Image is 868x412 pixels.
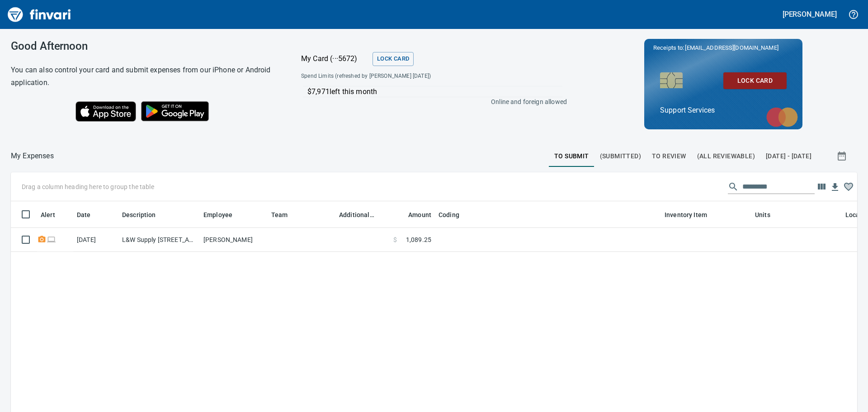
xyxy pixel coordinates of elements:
[660,105,787,116] p: Support Services
[783,9,837,19] h5: [PERSON_NAME]
[665,209,719,220] span: Inventory Item
[393,235,397,244] span: $
[684,43,779,52] span: [EMAIL_ADDRESS][DOMAIN_NAME]
[5,4,73,25] img: Finvari
[723,72,787,89] button: Lock Card
[439,209,471,220] span: Coding
[22,182,154,191] p: Drag a column heading here to group the table
[301,53,369,64] p: My Card (···5672)
[842,180,855,194] button: Column choices favorited. Click to reset to default
[122,209,156,220] span: Description
[554,151,589,162] span: To Submit
[780,7,839,21] button: [PERSON_NAME]
[815,180,828,194] button: Choose columns to display
[731,75,779,86] span: Lock Card
[762,103,802,132] img: mastercard.svg
[11,151,54,161] p: My Expenses
[653,43,793,52] p: Receipts to:
[118,228,200,252] td: L&W Supply [STREET_ADDRESS]
[11,151,54,161] nav: breadcrumb
[755,209,782,220] span: Units
[200,228,268,252] td: [PERSON_NAME]
[373,52,414,66] button: Lock Card
[271,209,300,220] span: Team
[828,180,842,194] button: Download Table
[396,209,431,220] span: Amount
[37,237,47,242] span: Receipt Required
[294,97,567,106] p: Online and foreign allowed
[271,209,288,220] span: Team
[665,209,707,220] span: Inventory Item
[697,151,755,162] span: (All Reviewable)
[600,151,641,162] span: (Submitted)
[766,151,811,162] span: [DATE] - [DATE]
[439,209,459,220] span: Coding
[339,209,374,220] span: Additional Reviewer
[203,209,244,220] span: Employee
[41,209,55,220] span: Alert
[47,237,56,242] span: Online transaction
[377,54,409,64] span: Lock Card
[75,101,136,122] img: Download on the App Store
[122,209,168,220] span: Description
[406,235,431,244] span: 1,089.25
[77,209,103,220] span: Date
[755,209,770,220] span: Units
[73,228,118,252] td: [DATE]
[203,209,232,220] span: Employee
[41,209,67,220] span: Alert
[408,209,431,220] span: Amount
[828,145,857,167] button: Show transactions within a particular date range
[11,64,278,89] h6: You can also control your card and submit expenses from our iPhone or Android application.
[307,86,562,97] p: $7,971 left this month
[301,72,498,81] span: Spend Limits (refreshed by [PERSON_NAME] [DATE])
[136,96,214,126] img: Get it on Google Play
[11,40,278,52] h3: Good Afternoon
[339,209,386,220] span: Additional Reviewer
[77,209,91,220] span: Date
[652,151,686,162] span: To Review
